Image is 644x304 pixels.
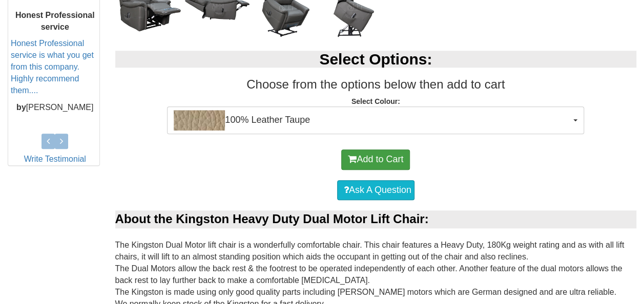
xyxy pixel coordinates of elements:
span: 100% Leather Taupe [174,110,571,131]
h3: Choose from the options below then add to cart [115,78,637,91]
strong: Select Colour: [351,97,400,105]
b: by [16,102,26,111]
img: 100% Leather Taupe [174,110,225,131]
b: Select Options: [319,51,432,68]
button: Add to Cart [341,149,410,170]
a: Honest Professional service is what you get from this company. Highly recommend them.... [11,39,94,94]
button: 100% Leather Taupe100% Leather Taupe [167,106,584,134]
a: Write Testimonial [24,155,86,163]
div: About the Kingston Heavy Duty Dual Motor Lift Chair: [115,210,637,228]
b: Honest Professional service [15,10,95,31]
p: [PERSON_NAME] [11,101,99,113]
a: Ask A Question [337,180,414,201]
